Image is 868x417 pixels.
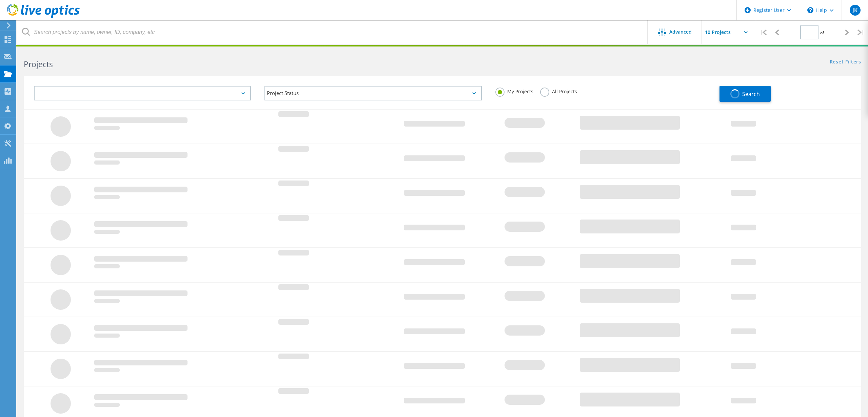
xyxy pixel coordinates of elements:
a: Live Optics Dashboard [7,14,80,19]
span: Advanced [669,30,692,34]
a: Reset Filters [830,59,861,65]
span: Search [742,90,760,98]
svg: \n [807,7,813,13]
label: My Projects [495,88,533,94]
span: of [820,30,824,36]
label: All Projects [540,88,577,94]
b: Projects [24,59,53,70]
div: | [854,20,868,44]
input: Search projects by name, owner, ID, company, etc [17,20,648,44]
div: | [756,20,770,44]
button: Search [719,86,771,102]
div: Project Status [264,86,481,100]
span: JK [852,7,857,13]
